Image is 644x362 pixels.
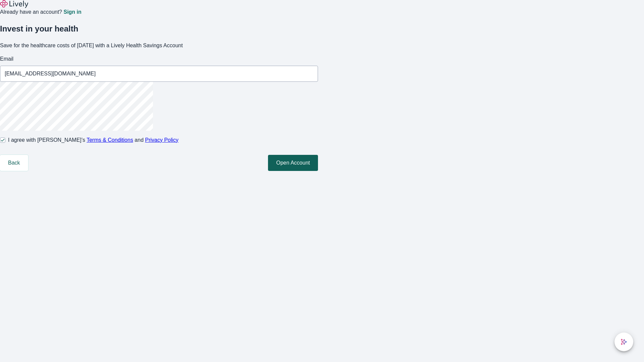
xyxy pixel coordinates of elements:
button: chat [614,333,633,351]
a: Terms & Conditions [87,137,133,143]
a: Sign in [63,9,81,15]
a: Privacy Policy [145,137,179,143]
svg: Lively AI Assistant [621,339,627,345]
button: Open Account [268,155,318,171]
span: I agree with [PERSON_NAME]’s and [8,136,178,144]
